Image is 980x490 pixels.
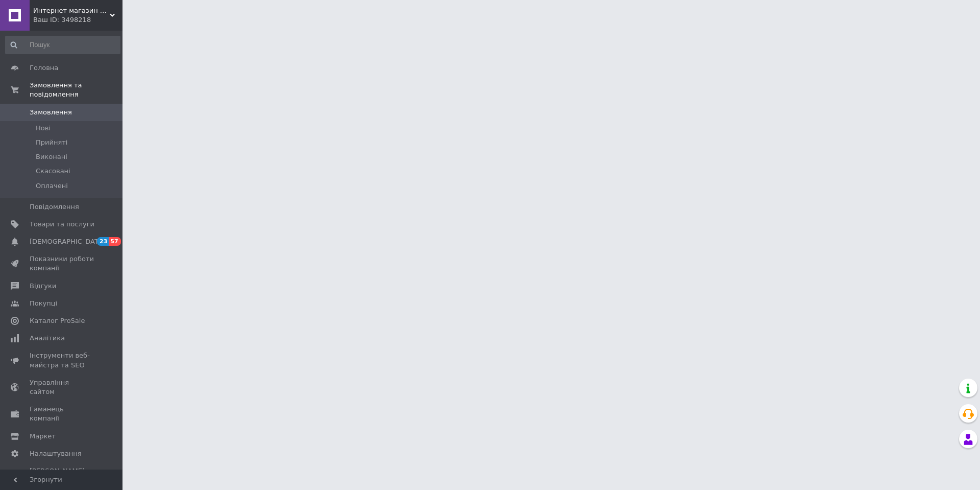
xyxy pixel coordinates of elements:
span: Замовлення [30,108,72,117]
span: Замовлення та повідомлення [30,81,122,99]
span: Відгуки [30,282,56,291]
span: Оплачені [36,181,68,191]
span: 57 [109,237,120,246]
div: Ваш ID: 3498218 [33,15,122,25]
span: [DEMOGRAPHIC_DATA] [30,237,105,246]
span: Виконані [36,152,67,161]
span: 23 [97,237,109,246]
span: Гаманець компанії [30,405,94,423]
span: Прийняті [36,138,67,147]
span: Товари та послуги [30,220,94,229]
span: Каталог ProSale [30,316,85,325]
span: Управління сайтом [30,378,94,396]
span: Головна [30,63,58,73]
span: Налаштування [30,449,82,458]
span: Нові [36,124,51,133]
span: Аналітика [30,334,65,343]
span: Інструменти веб-майстра та SEO [30,351,94,369]
span: Скасовані [36,167,70,176]
span: Маркет [30,432,56,441]
span: Интернет магазин GoGoShop [33,6,110,15]
span: Покупці [30,299,57,308]
span: Показники роботи компанії [30,254,94,273]
span: Повідомлення [30,202,79,212]
input: Пошук [5,36,120,54]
